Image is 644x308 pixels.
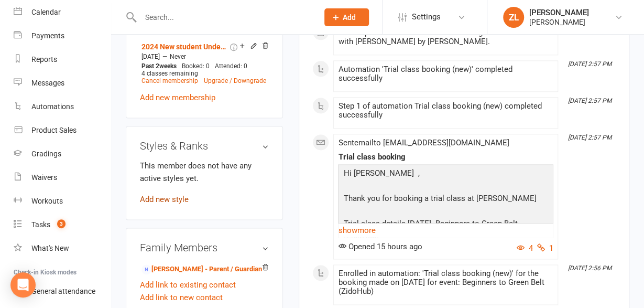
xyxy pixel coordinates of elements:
span: Sent email to [EMAIL_ADDRESS][DOMAIN_NAME] [338,138,509,147]
a: What's New [14,237,111,260]
div: Link to pre-filled waiver 'New Student Registration' shared with [PERSON_NAME] by [PERSON_NAME]. [338,28,553,46]
a: Add new membership [140,93,215,102]
div: [PERSON_NAME] [529,8,589,17]
a: Automations [14,95,111,119]
a: Payments [14,24,111,48]
a: Add new style [140,195,189,204]
span: Never [170,53,186,60]
span: Add [343,13,356,22]
div: Calendar [31,8,61,16]
span: 3 [57,219,66,228]
span: Opened 15 hours ago [338,242,422,251]
a: Upgrade / Downgrade [204,77,266,84]
div: Open Intercom Messenger [10,272,36,298]
span: Attended: 0 [215,62,247,70]
a: Add link to new contact [140,291,223,304]
div: Workouts [31,197,63,205]
div: Enrolled in automation: 'Trial class booking (new)' for the booking made on [DATE] for event: Beg... [338,269,553,296]
a: Product Sales [14,119,111,142]
div: Tasks [31,220,50,229]
a: Tasks 3 [14,213,111,237]
span: [DATE] [141,53,160,60]
span: 4 classes remaining [141,70,198,77]
a: Add link to existing contact [140,279,236,291]
a: General attendance kiosk mode [14,280,111,303]
div: Messages [31,79,64,87]
div: Automation 'Trial class booking (new)' completed successfully [338,65,553,83]
span: Booked: 0 [182,62,210,70]
a: Reports [14,48,111,71]
a: Gradings [14,142,111,166]
input: Search... [137,10,311,25]
p: This member does not have any active styles yet. [140,160,269,185]
a: Workouts [14,189,111,213]
div: [PERSON_NAME] [529,17,589,27]
a: Cancel membership [141,77,198,84]
i: [DATE] 2:56 PM [568,264,612,272]
button: 1 [537,242,553,254]
a: show more [338,223,553,238]
button: 4 [517,242,533,254]
a: Waivers [14,166,111,189]
div: Trial class booking [338,153,553,162]
div: Reports [31,55,57,63]
div: Waivers [31,173,57,182]
a: [PERSON_NAME] - Parent / Guardian [141,264,262,275]
h3: Styles & Ranks [140,140,269,152]
div: Product Sales [31,126,77,134]
a: Calendar [14,1,111,24]
h3: Family Members [140,242,269,253]
div: Automations [31,102,74,111]
a: 2024 New student Under [DEMOGRAPHIC_DATA] Fortnightly One class + one class free a week [141,43,228,51]
div: What's New [31,244,69,252]
div: Step 1 of automation Trial class booking (new) completed successfully [338,102,553,120]
div: — [139,52,269,61]
div: ZL [503,7,524,28]
button: Add [324,8,369,26]
div: Gradings [31,150,61,158]
span: Settings [412,5,441,29]
i: [DATE] 2:57 PM [568,97,612,104]
a: Messages [14,71,111,95]
i: [DATE] 2:57 PM [568,134,612,141]
div: Payments [31,31,64,40]
div: General attendance [31,287,95,295]
span: Past 2 [141,62,159,70]
div: weeks [139,62,179,70]
i: [DATE] 2:57 PM [568,60,612,68]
